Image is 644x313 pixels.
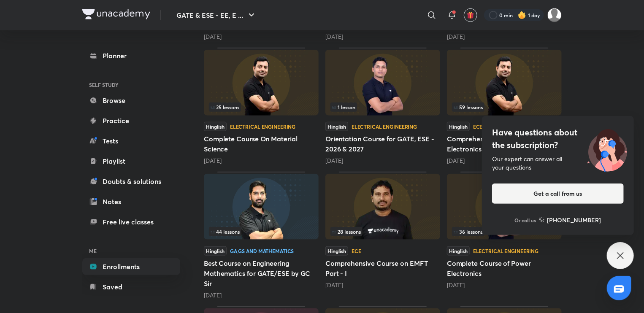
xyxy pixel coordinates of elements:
[547,8,562,22] img: Ayush
[447,246,470,256] span: Hinglish
[454,229,483,234] span: 36 lessons
[82,92,180,109] a: Browse
[473,124,483,129] div: ECE
[467,11,474,19] img: avatar
[447,156,562,165] div: 6 months ago
[492,183,624,204] button: Get a call from us
[492,126,624,151] h4: Have questions about the subscription?
[204,122,227,131] span: Hinglish
[447,32,562,41] div: 3 months ago
[447,281,562,289] div: 7 months ago
[447,258,562,278] h5: Complete Course of Power Electronics
[518,11,526,19] img: streak
[539,216,601,224] a: [PHONE_NUMBER]
[332,105,355,110] span: 1 lesson
[464,8,477,22] button: avatar
[82,112,180,129] a: Practice
[332,229,361,234] span: 28 lessons
[230,124,295,129] div: Electrical Engineering
[82,9,150,19] img: Company Logo
[325,122,348,131] span: Hinglish
[204,258,319,289] h5: Best Course on Engineering Mathematics for GATE/ESE by GC Sir
[82,258,180,275] a: Enrollments
[325,156,440,165] div: 6 months ago
[171,7,262,24] button: GATE & ESE - EE, E ...
[447,134,562,154] h5: Comprehensive Course on Basic Electronics Engineering
[325,258,440,278] h5: Comprehensive Course on EMFT Part - I
[82,193,180,210] a: Notes
[204,48,319,165] div: Complete Course On Material Science
[330,103,435,112] div: infocontainer
[447,172,562,299] div: Complete Course of Power Electronics
[204,174,319,240] img: Thumbnail
[204,50,319,116] img: Thumbnail
[547,216,601,224] h6: [PHONE_NUMBER]
[330,103,435,112] div: infosection
[204,32,319,41] div: 1 month ago
[447,50,562,116] img: Thumbnail
[82,153,180,170] a: Playlist
[352,248,361,254] div: ECE
[330,227,435,236] div: infocontainer
[473,248,538,254] div: Electrical Engineering
[452,227,557,236] div: infosection
[209,103,314,112] div: infocontainer
[330,103,435,112] div: left
[452,103,557,112] div: infocontainer
[330,227,435,236] div: left
[209,227,314,236] div: infosection
[447,48,562,165] div: Comprehensive Course on Basic Electronics Engineering
[352,124,417,129] div: Electrical Engineering
[82,47,180,64] a: Planner
[454,105,483,110] span: 59 lessons
[82,78,180,92] h6: SELF STUDY
[325,50,440,116] img: Thumbnail
[230,248,294,254] div: GA,GS and Mathematics
[209,227,314,236] div: left
[204,134,319,154] h5: Complete Course On Material Science
[204,246,227,256] span: Hinglish
[211,105,239,110] span: 25 lessons
[325,246,348,256] span: Hinglish
[82,213,180,230] a: Free live classes
[82,278,180,295] a: Saved
[209,227,314,236] div: infocontainer
[204,156,319,165] div: 4 months ago
[325,174,440,240] img: Thumbnail
[447,122,470,131] span: Hinglish
[325,32,440,41] div: 1 month ago
[581,126,634,172] img: ttu_illustration_new.svg
[82,173,180,190] a: Doubts & solutions
[211,229,240,234] span: 44 lessons
[325,172,440,299] div: Comprehensive Course on EMFT Part - I
[209,103,314,112] div: left
[325,134,440,154] h5: Orientation Course for GATE, ESE - 2026 & 2027
[204,291,319,300] div: 7 months ago
[447,174,562,240] img: Thumbnail
[204,172,319,299] div: Best Course on Engineering Mathematics for GATE/ESE by GC Sir
[452,227,557,236] div: left
[330,227,435,236] div: infosection
[82,132,180,149] a: Tests
[209,103,314,112] div: infosection
[325,281,440,289] div: 7 months ago
[82,9,150,22] a: Company Logo
[82,244,180,258] h6: ME
[325,48,440,165] div: Orientation Course for GATE, ESE - 2026 & 2027
[452,103,557,112] div: left
[492,155,624,172] div: Our expert can answer all your questions
[452,103,557,112] div: infosection
[452,227,557,236] div: infocontainer
[515,216,536,224] p: Or call us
